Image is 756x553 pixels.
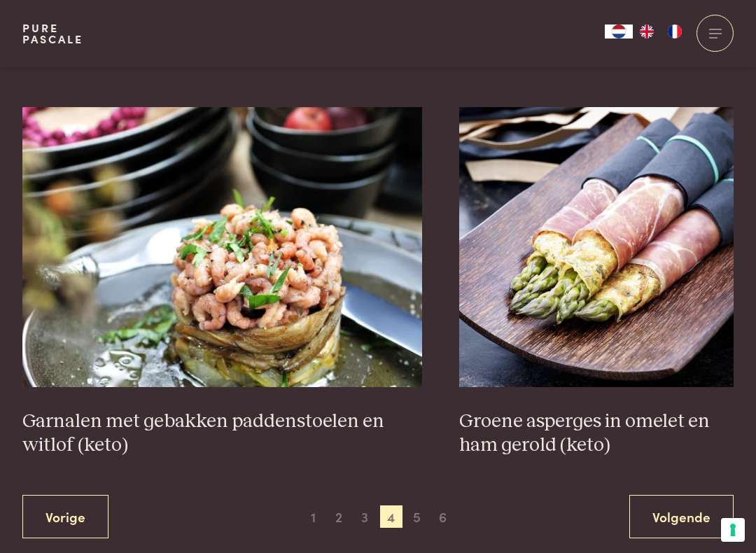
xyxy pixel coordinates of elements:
span: 6 [432,505,454,528]
a: Groene asperges in omelet en ham gerold (keto) Groene asperges in omelet en ham gerold (keto) [459,107,734,458]
a: EN [633,24,661,38]
aside: Language selected: Nederlands [605,24,689,38]
a: Volgende [629,495,734,539]
span: 3 [353,505,376,528]
a: Vorige [22,495,108,539]
ul: Language list [633,24,689,38]
span: 4 [380,505,402,528]
h3: Groene asperges in omelet en ham gerold (keto) [459,409,734,458]
img: Garnalen met gebakken paddenstoelen en witlof (keto) [22,107,422,387]
a: FR [661,24,689,38]
div: Language [605,24,633,38]
h3: Garnalen met gebakken paddenstoelen en witlof (keto) [22,409,422,458]
img: Groene asperges in omelet en ham gerold (keto) [459,107,734,387]
button: Uw voorkeuren voor toestemming voor trackingtechnologieën [721,518,745,542]
span: 1 [302,505,324,528]
a: PurePascale [22,22,83,45]
span: 5 [406,505,428,528]
a: NL [605,24,633,38]
a: Garnalen met gebakken paddenstoelen en witlof (keto) Garnalen met gebakken paddenstoelen en witlo... [22,107,422,458]
span: 2 [328,505,350,528]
